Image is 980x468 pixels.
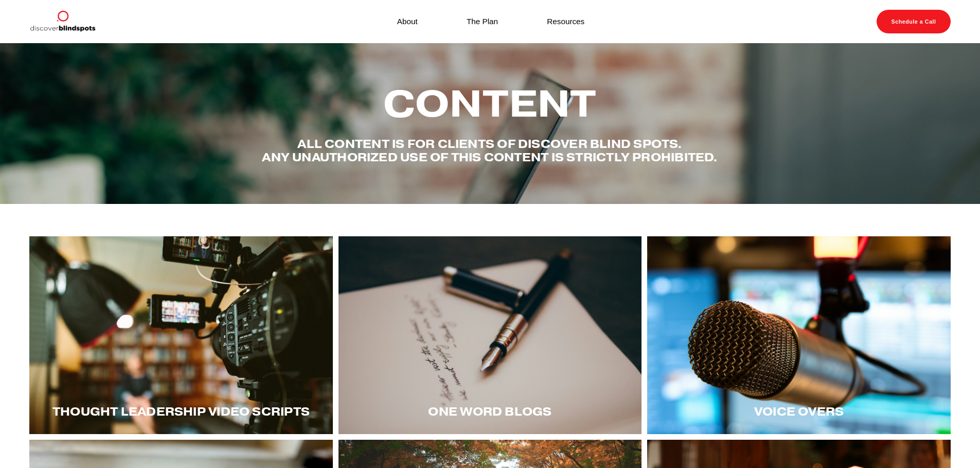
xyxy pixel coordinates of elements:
[467,14,498,28] a: The Plan
[547,14,584,28] a: Resources
[877,10,951,33] a: Schedule a Call
[29,10,95,33] img: Discover Blind Spots
[52,404,310,419] span: Thought LEadership Video Scripts
[261,84,719,124] h2: Content
[397,14,418,28] a: About
[428,404,551,419] span: One word blogs
[261,137,719,164] h4: All content is for Clients of Discover Blind spots. Any unauthorized use of this content is stric...
[754,404,844,419] span: Voice Overs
